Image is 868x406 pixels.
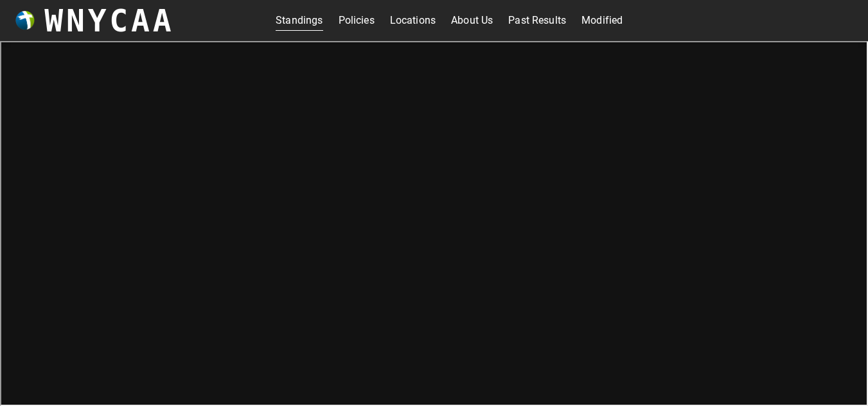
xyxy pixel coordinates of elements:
a: Locations [390,10,436,31]
a: Modified [581,10,623,31]
a: Policies [339,10,375,31]
a: About Us [451,10,493,31]
a: Standings [276,10,323,31]
a: Past Results [508,10,566,31]
img: wnycaaBall.png [15,11,35,30]
h3: WNYCAA [44,3,174,38]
